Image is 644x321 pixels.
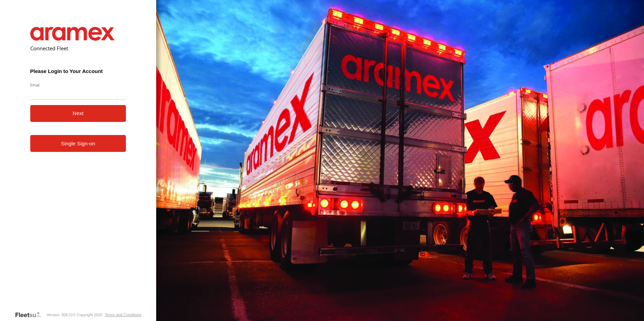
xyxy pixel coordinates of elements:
[30,68,126,74] h3: Please Login to Your Account
[30,45,126,52] h2: Connected Fleet
[30,82,126,87] label: Email
[73,313,141,317] div: © Copyright 2025 -
[30,135,126,152] a: Single Sign-on
[30,105,126,122] button: Next
[105,313,141,317] a: Terms and Conditions
[46,313,73,317] div: Version: 308.01
[30,27,115,41] img: Aramex
[15,311,46,318] a: Visit our Website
